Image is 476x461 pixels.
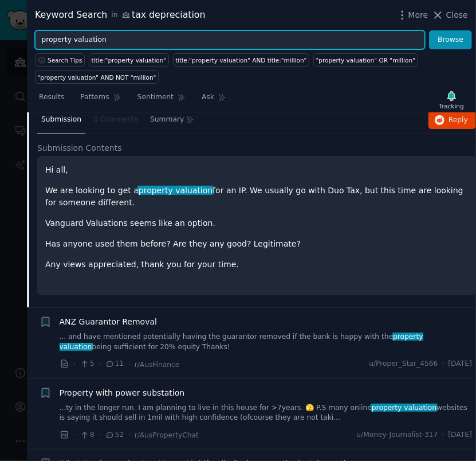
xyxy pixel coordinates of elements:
[45,185,468,209] p: We are looking to get a for an IP. We usually go with Duo Tax, but this time are looking for some...
[432,9,468,21] button: Close
[92,56,167,64] div: title:"property valuation"
[449,359,472,369] span: [DATE]
[137,92,174,103] span: Sentiment
[35,71,159,84] a: "property valuation" AND NOT "million"
[99,358,101,370] span: ·
[408,9,428,21] span: More
[435,88,468,112] button: Tracking
[128,358,130,370] span: ·
[442,359,444,369] span: ·
[446,9,468,21] span: Close
[73,429,76,441] span: ·
[38,73,156,81] div: "property valuation" AND NOT "million"
[60,316,158,328] a: ANZ Guarantor Removal
[449,115,468,126] span: Reply
[198,88,230,112] a: Ask
[442,430,444,440] span: ·
[135,361,180,369] span: r/AusFinance
[60,333,423,351] span: property valuation
[105,430,124,440] span: 52
[80,359,94,369] span: 5
[60,332,473,352] a: ... and have mentioned potentially having the guarantor removed if the bank is happy with theprop...
[111,10,117,21] span: in
[316,56,416,64] div: "property valuation" OR "million"
[369,359,438,369] span: u/Proper_Star_4566
[135,431,199,439] span: r/AusPropertyChat
[41,115,81,125] span: Submission
[80,430,94,440] span: 8
[37,142,122,154] span: Submission Contents
[202,92,214,103] span: Ask
[173,53,309,67] a: title:"property valuation" AND title:"million"
[45,217,468,229] p: Vanguard Valuations seems like an option.
[137,186,214,195] span: property valuation
[45,259,468,271] p: Any views appreciated, thank you for your time.
[45,164,468,176] p: Hi all,
[35,88,68,112] a: Results
[449,430,472,440] span: [DATE]
[60,403,473,423] a: ...ty in the longer run. I am planning to live in this house for >7years. 🫣 P.S many onlineproper...
[35,53,85,67] button: Search Tips
[150,115,184,125] span: Summary
[89,53,169,67] a: title:"property valuation"
[60,387,185,399] a: Property with power substation
[313,53,418,67] a: "property valuation" OR "million"
[39,92,64,103] span: Results
[48,56,82,64] span: Search Tips
[35,30,425,50] input: Try a keyword related to your business
[45,238,468,250] p: Has anyone used them before? Are they any good? Legitimate?
[371,404,438,412] span: property valuation
[128,429,130,441] span: ·
[133,88,190,112] a: Sentiment
[80,92,109,103] span: Patterns
[396,9,428,21] button: More
[99,429,101,441] span: ·
[357,430,438,440] span: u/Money-Journalist-317
[429,30,472,50] button: Browse
[439,102,464,110] div: Tracking
[428,111,476,130] button: Reply
[76,88,125,112] a: Patterns
[35,8,206,22] div: Keyword Search tax depreciation
[105,359,124,369] span: 11
[175,56,306,64] div: title:"property valuation" AND title:"million"
[73,358,76,370] span: ·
